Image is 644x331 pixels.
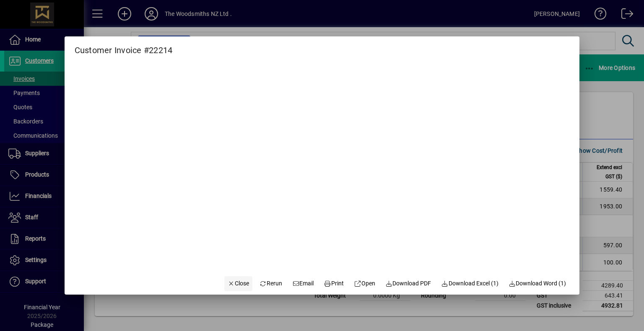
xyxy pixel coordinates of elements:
span: Close [228,279,249,288]
button: Download Word (1) [505,276,570,291]
span: Download Excel (1) [441,279,499,288]
h2: Customer Invoice #22214 [65,36,183,57]
span: Download PDF [385,279,431,288]
button: Email [289,276,317,291]
button: Download Excel (1) [438,276,502,291]
button: Close [224,276,253,291]
span: Print [324,279,344,288]
a: Download PDF [382,276,435,291]
a: Open [351,276,379,291]
span: Download Word (1) [509,279,566,288]
span: Open [354,279,375,288]
button: Print [320,276,347,291]
span: Rerun [259,279,282,288]
span: Email [292,279,314,288]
